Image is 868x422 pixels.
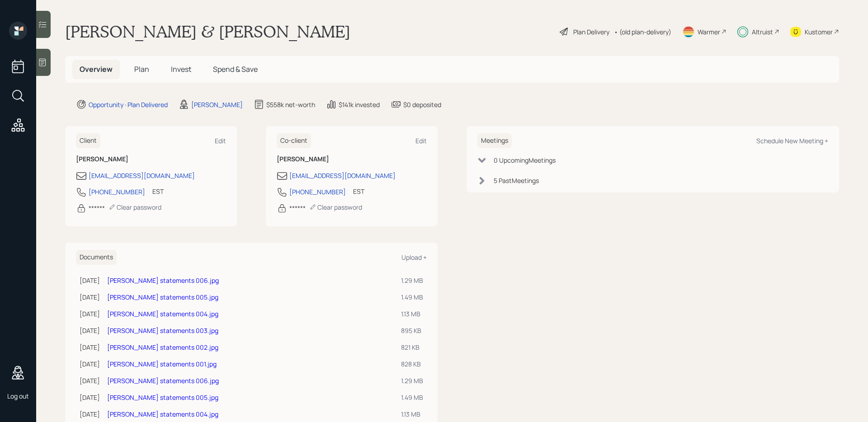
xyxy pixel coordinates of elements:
div: 1.13 MB [401,409,423,419]
div: [PERSON_NAME] [191,100,243,109]
div: • (old plan-delivery) [614,27,671,37]
div: 828 KB [401,359,423,369]
div: [DATE] [80,276,100,285]
div: [DATE] [80,342,100,352]
a: [PERSON_NAME] statements 006.jpg [107,276,219,285]
div: EST [353,187,364,196]
div: [DATE] [80,409,100,419]
span: Overview [80,64,113,74]
a: [PERSON_NAME] statements 002.jpg [107,343,218,352]
div: [DATE] [80,309,100,319]
h6: [PERSON_NAME] [277,155,427,163]
div: $558k net-worth [266,100,315,109]
div: Warmer [698,27,720,37]
div: 1.29 MB [401,376,423,385]
div: Altruist [752,27,773,37]
a: [PERSON_NAME] statements 005.jpg [107,293,218,301]
span: Invest [171,64,191,74]
div: 895 KB [401,326,423,335]
span: Plan [134,64,149,74]
h1: [PERSON_NAME] & [PERSON_NAME] [65,22,350,42]
div: Plan Delivery [573,27,609,37]
a: [PERSON_NAME] statements 006.jpg [107,376,219,385]
div: [PHONE_NUMBER] [289,187,346,197]
h6: [PERSON_NAME] [76,155,226,163]
div: 1.29 MB [401,276,423,285]
a: [PERSON_NAME] statements 003.jpg [107,326,218,335]
a: [PERSON_NAME] statements 004.jpg [107,309,218,318]
h6: Co-client [277,133,311,148]
div: Upload + [401,253,427,262]
div: [DATE] [80,393,100,402]
div: $141k invested [339,100,380,109]
a: [PERSON_NAME] statements 005.jpg [107,393,218,402]
h6: Meetings [477,133,512,148]
div: 821 KB [401,342,423,352]
div: $0 deposited [403,100,441,109]
div: [EMAIL_ADDRESS][DOMAIN_NAME] [89,171,195,180]
div: Schedule New Meeting + [756,136,828,145]
h6: Client [76,133,100,148]
div: 1.49 MB [401,292,423,302]
a: [PERSON_NAME] statements 001.jpg [107,360,217,368]
div: 1.13 MB [401,309,423,319]
div: EST [152,187,164,196]
div: Log out [7,392,29,400]
div: [PHONE_NUMBER] [89,187,145,197]
div: 0 Upcoming Meeting s [494,155,556,165]
div: Edit [415,136,427,145]
div: Edit [215,136,226,145]
span: Spend & Save [213,64,258,74]
div: Clear password [309,203,362,211]
div: 5 Past Meeting s [494,176,539,185]
div: 1.49 MB [401,393,423,402]
a: [PERSON_NAME] statements 004.jpg [107,410,218,418]
div: [DATE] [80,359,100,369]
div: [EMAIL_ADDRESS][DOMAIN_NAME] [289,171,396,180]
div: Kustomer [805,27,833,37]
div: [DATE] [80,376,100,385]
div: Clear password [108,203,161,211]
div: [DATE] [80,292,100,302]
h6: Documents [76,250,117,265]
div: Opportunity · Plan Delivered [89,100,168,109]
div: [DATE] [80,326,100,335]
